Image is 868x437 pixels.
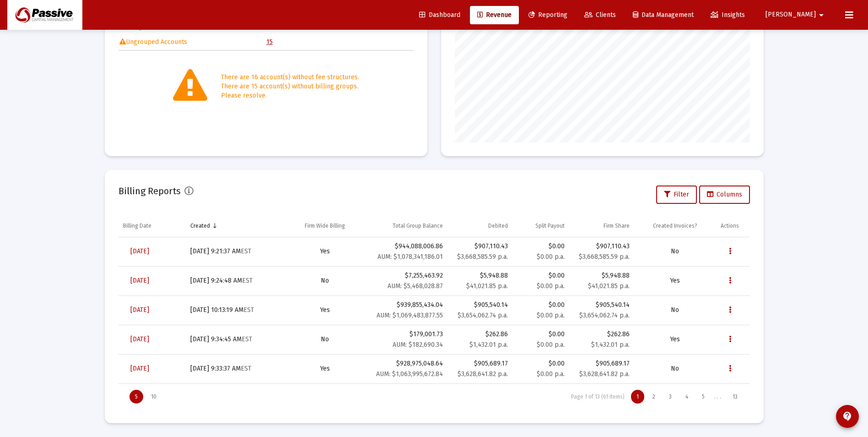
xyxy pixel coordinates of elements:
[653,222,697,229] div: Created Invoices?
[631,390,644,404] div: Page 1
[186,215,285,237] td: Column Created
[569,215,634,237] td: Column Firm Share
[242,335,252,343] small: EST
[517,300,565,320] div: $0.00
[190,306,280,315] div: [DATE] 10:13:19 AM
[469,341,508,349] small: $1,432.01 p.a.
[574,242,630,251] div: $907,110.43
[305,222,345,229] div: Firm Wide Billing
[755,5,838,24] button: [PERSON_NAME]
[537,253,565,261] small: $0.00 p.a.
[574,359,630,368] div: $905,689.17
[123,222,151,229] div: Billing Date
[579,253,630,261] small: $3,668,585.59 p.a.
[123,330,156,349] a: [DATE]
[289,364,361,373] div: Yes
[289,276,361,285] div: No
[680,390,694,404] div: Page 4
[458,370,508,378] small: $3,628,641.82 p.a.
[588,282,630,290] small: $41,021.85 p.a.
[639,364,712,373] div: No
[696,390,710,404] div: Page 5
[130,306,149,314] span: [DATE]
[639,335,712,344] div: Yes
[370,330,443,350] div: $179,001.73
[457,253,508,261] small: $3,668,585.59 p.a.
[146,390,162,404] div: Display 10 items on page
[663,390,677,404] div: Page 3
[537,341,565,349] small: $0.00 p.a.
[639,306,712,315] div: No
[711,393,725,400] div: . . .
[221,91,359,100] div: Please resolve.
[633,11,694,19] span: Data Management
[190,364,280,373] div: [DATE] 9:33:37 AM
[528,11,567,19] span: Reporting
[517,242,565,262] div: $0.00
[242,277,253,284] small: EST
[656,186,697,204] button: Filter
[221,82,359,91] div: There are 15 account(s) without billing groups.
[517,359,565,379] div: $0.00
[119,215,186,237] td: Column Billing Date
[591,341,630,349] small: $1,432.01 p.a.
[488,222,508,229] div: Debited
[574,330,630,339] div: $262.86
[285,215,365,237] td: Column Firm Wide Billing
[639,247,712,256] div: No
[577,6,623,24] a: Clients
[470,6,519,24] a: Revenue
[727,390,743,404] div: Page 13
[699,186,750,204] button: Columns
[190,247,280,256] div: [DATE] 9:21:37 AM
[517,271,565,291] div: $0.00
[190,222,210,229] div: Created
[452,330,508,339] div: $262.86
[243,306,254,314] small: EST
[521,6,575,24] a: Reporting
[388,282,443,290] small: AUM: $5,468,028.87
[535,222,565,229] div: Split Payout
[452,300,508,310] div: $905,540.14
[393,222,443,229] div: Total Group Balance
[447,215,512,237] td: Column Debited
[537,311,565,319] small: $0.00 p.a.
[766,11,816,19] span: [PERSON_NAME]
[707,191,742,198] span: Columns
[377,253,443,261] small: AUM: $1,078,341,186.01
[711,11,745,19] span: Insights
[477,11,512,19] span: Revenue
[190,276,280,285] div: [DATE] 9:24:48 AM
[579,370,630,378] small: $3,628,641.82 p.a.
[466,282,508,290] small: $41,021.85 p.a.
[377,311,443,319] small: AUM: $1,069,483,877.55
[639,276,712,285] div: Yes
[537,370,565,378] small: $0.00 p.a.
[647,390,661,404] div: Page 2
[579,311,630,319] small: $3,654,062.74 p.a.
[419,11,460,19] span: Dashboard
[664,191,689,198] span: Filter
[119,215,750,410] div: Data grid
[130,247,149,255] span: [DATE]
[625,6,701,24] a: Data Management
[370,359,443,379] div: $928,975,048.64
[842,411,853,422] mat-icon: contact_support
[452,359,508,368] div: $905,689.17
[370,271,443,291] div: $7,255,463.92
[721,222,739,229] div: Actions
[241,365,251,372] small: EST
[130,335,149,343] span: [DATE]
[458,311,508,319] small: $3,654,062.74 p.a.
[14,6,75,24] img: Dashboard
[123,360,156,378] a: [DATE]
[517,330,565,350] div: $0.00
[571,393,625,400] div: Page 1 of 13 (61 items)
[370,300,443,320] div: $939,855,434.04
[129,390,143,404] div: Display 5 items on page
[370,242,443,262] div: $944,088,006.86
[266,38,273,46] a: 15
[221,73,359,82] div: There are 16 account(s) without fee structures.
[123,301,156,319] a: [DATE]
[512,215,569,237] td: Column Split Payout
